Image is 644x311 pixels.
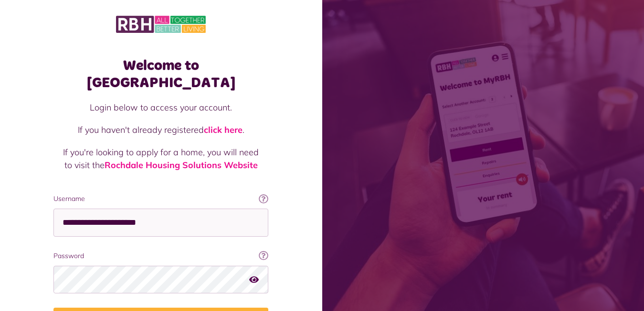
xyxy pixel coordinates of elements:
label: Username [53,194,268,204]
a: click here [204,124,243,135]
h1: Welcome to [GEOGRAPHIC_DATA] [53,57,268,91]
p: If you haven't already registered . [63,123,259,136]
label: Password [53,251,268,261]
p: If you're looking to apply for a home, you will need to visit the [63,146,259,171]
a: Rochdale Housing Solutions Website [105,160,258,171]
img: MyRBH [116,14,206,34]
p: Login below to access your account. [63,101,259,114]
